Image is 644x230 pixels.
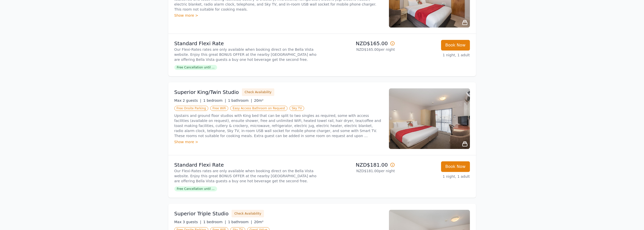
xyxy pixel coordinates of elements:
[203,220,226,224] span: 1 bedroom |
[174,220,201,224] span: Max 3 guests |
[228,220,252,224] span: 1 bathroom |
[254,98,263,103] span: 20m²
[174,65,217,70] span: Free Cancellation until ...
[203,98,226,103] span: 1 bedroom |
[441,161,470,172] button: Book Now
[174,13,383,18] div: Show more >
[228,98,252,103] span: 1 bathroom |
[174,186,217,191] span: Free Cancellation until ...
[174,40,320,47] p: Standard Flexi Rate
[174,98,201,103] span: Max 2 guests |
[174,210,229,217] h3: Superior Triple Studio
[324,168,395,173] p: NZD$181.00 per night
[174,106,208,111] span: Free Onsite Parking
[174,89,239,96] h3: Superior King/Twin Studio
[174,168,320,184] p: Our Flexi-Rates rates are only available when booking direct on the Bella Vista website. Enjoy th...
[210,106,228,111] span: Free WiFi
[174,161,320,168] p: Standard Flexi Rate
[399,53,470,58] p: 1 night, 1 adult
[174,139,383,144] div: Show more >
[230,106,287,111] span: Easy Access Bathroom on Request
[242,88,274,96] button: Check Availability
[174,113,383,138] p: Upstairs and ground floor studios with King bed that can be split to two singles as required, som...
[324,40,395,47] p: NZD$165.00
[441,40,470,50] button: Book Now
[324,161,395,168] p: NZD$181.00
[324,47,395,52] p: NZD$165.00 per night
[232,210,264,217] button: Check Availability
[254,220,263,224] span: 20m²
[289,106,304,111] span: Sky TV
[399,174,470,179] p: 1 night, 1 adult
[174,47,320,62] p: Our Flexi-Rates rates are only available when booking direct on the Bella Vista website. Enjoy th...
